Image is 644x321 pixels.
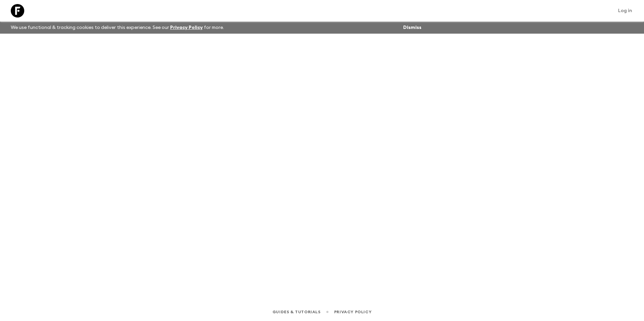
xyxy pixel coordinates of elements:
a: Privacy Policy [170,25,203,30]
a: Guides & Tutorials [272,308,321,316]
a: Log in [614,6,636,15]
p: We use functional & tracking cookies to deliver this experience. See our for more. [8,22,227,34]
a: Privacy Policy [334,308,372,316]
button: Dismiss [401,23,423,32]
